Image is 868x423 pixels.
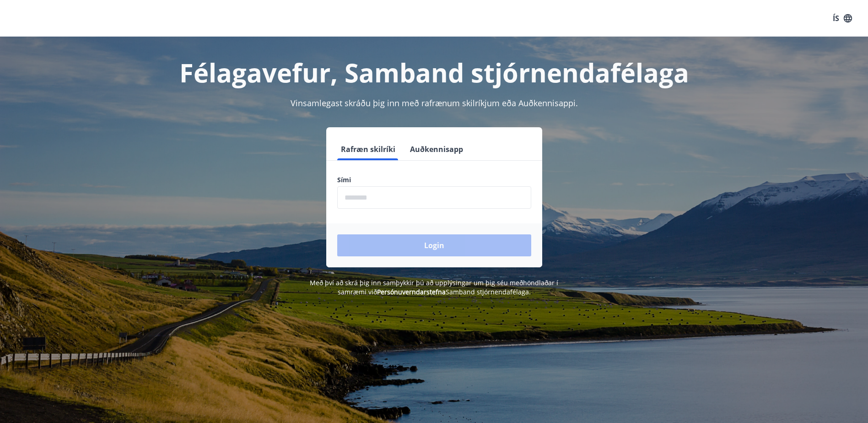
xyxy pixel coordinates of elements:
button: Rafræn skilríki [337,138,399,160]
span: Með því að skrá þig inn samþykkir þú að upplýsingar um þig séu meðhöndlaðar í samræmi við Samband... [310,278,558,296]
a: Persónuverndarstefna [377,287,446,296]
span: Vinsamlegast skráðu þig inn með rafrænum skilríkjum eða Auðkennisappi. [291,98,578,108]
label: Sími [337,175,531,184]
h1: Félagavefur, Samband stjórnendafélaga [116,55,753,90]
button: Auðkennisapp [406,138,467,160]
button: ÍS [828,10,857,27]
